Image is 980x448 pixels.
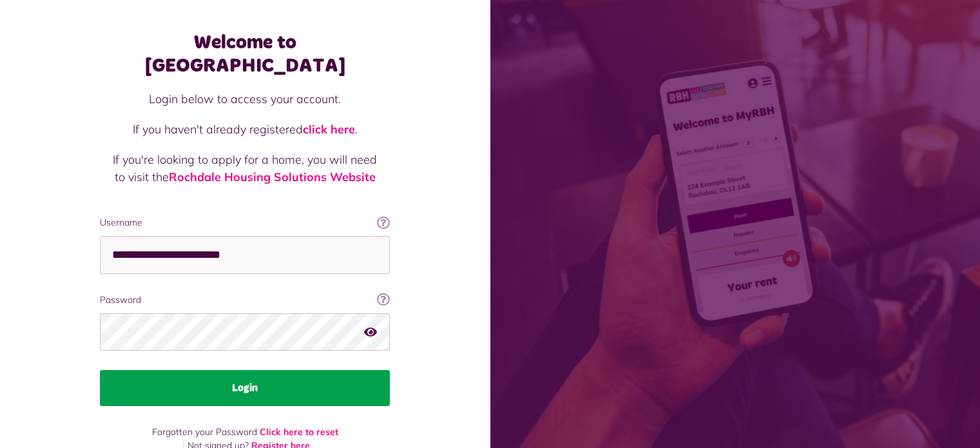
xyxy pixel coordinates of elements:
[100,31,390,77] h1: Welcome to [GEOGRAPHIC_DATA]
[113,90,377,108] p: Login below to access your account.
[100,216,390,229] label: Username
[169,170,376,184] a: Rochdale Housing Solutions Website
[100,370,390,406] button: Login
[100,293,390,307] label: Password
[260,426,338,438] a: Click here to reset
[152,426,257,438] span: Forgotten your Password
[113,151,377,186] p: If you're looking to apply for a home, you will need to visit the
[113,121,377,138] p: If you haven't already registered .
[303,122,355,137] a: click here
